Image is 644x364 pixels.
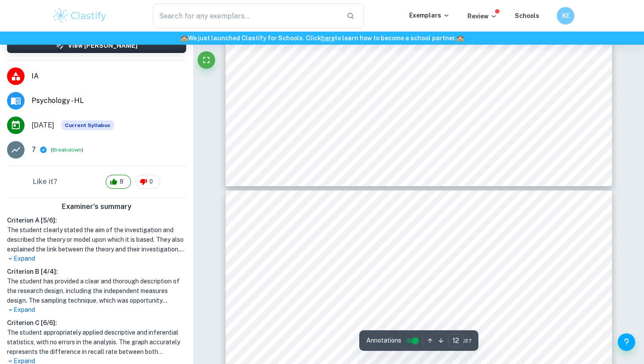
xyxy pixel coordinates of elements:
span: list from STM to LTM. The distraction task controlled for any possible rehearsal. This clearly [271,351,566,358]
span: From [294,299,310,306]
p: 7 [32,145,36,155]
span: 10 [559,155,566,163]
p: Review [467,11,497,21]
span: [DATE] [32,120,54,131]
a: here [321,35,335,42]
p: Exemplars [409,11,450,20]
span: the results it can be seen that a 30 second delay had an negative effect on the [317,299,566,306]
span: Model. This was because the increase in delay prevented the transfer of the last few words in the [271,333,566,341]
span: 0 [145,177,158,186]
button: View [PERSON_NAME] [7,38,186,53]
div: 0 [135,175,160,189]
div: This exemplar is based on the current syllabus. Feel free to refer to it for inspiration/ideas wh... [61,120,114,130]
button: Help and Feedback [618,333,635,351]
img: Clastify logo [52,7,108,25]
span: IA [32,71,186,81]
span: 🏫 [456,35,464,42]
p: Expand [7,305,186,315]
span: that: The 30 second delay between presentation and recall of a list of words will lead to [271,59,535,66]
button: KE [557,7,574,25]
span: 8 [115,177,128,186]
h6: Criterion B [ 4 / 4 ]: [7,267,186,276]
button: Breakdown [53,146,81,154]
span: Current Syllabus [61,120,114,130]
p: Expand [7,254,186,263]
input: Search for any exemplars... [153,4,340,28]
span: Annotations [366,336,401,345]
span: the result is significant at p <0.5. So, the null hypothesis can successfully be rejected suggesting [271,41,562,49]
span: Psychology - HL [32,95,186,106]
h6: We just launched Clastify for Schools. Click to learn how to become a school partner. [2,33,642,43]
h1: The student clearly stated the aim of the investigation and described the theory or model upon wh... [7,225,186,254]
span: ( ) [51,146,83,154]
h6: Like it? [33,177,57,187]
span: recency effect - a lower recall of the last 5 words. This can be supported by the Multi Store [271,316,566,323]
h1: The student appropriately applied descriptive and inferential statistics, with no errors in the a... [7,328,186,357]
button: Fullscreen [198,51,215,69]
span: significantly lowered recall of the last 5 words from the displayed list (recency effect) as [271,76,539,83]
a: Schools [515,12,539,19]
span: compared to the no delay condition. [271,93,380,101]
h6: Criterion A [ 5 / 6 ]: [7,216,186,225]
h6: View [PERSON_NAME] [68,41,138,50]
h1: The student has provided a clear and thorough description of the research design, including the i... [7,276,186,305]
span: Evaluation [389,266,448,279]
span: 🏫 [180,35,188,42]
h6: Criterion C [ 6 / 6 ]: [7,318,186,328]
h6: KE [561,11,571,21]
span: / 27 [464,337,471,345]
div: 8 [106,175,131,189]
h6: Examiner's summary [4,201,190,212]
